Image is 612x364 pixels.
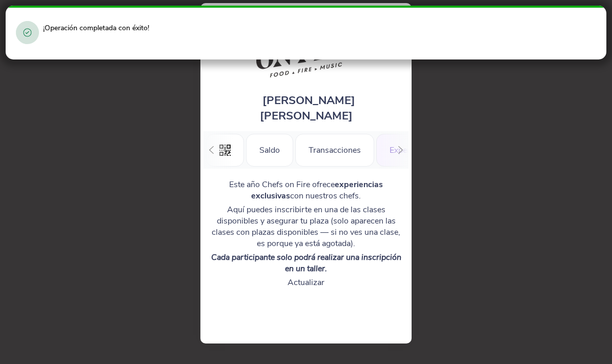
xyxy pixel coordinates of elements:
[260,93,355,124] span: [PERSON_NAME] [PERSON_NAME]
[209,204,403,249] p: Aquí puedes inscribirte en una de las clases disponibles y asegurar tu plaza (solo aparecen las c...
[246,144,293,155] a: Saldo
[376,134,448,167] div: Experiencias
[376,144,448,155] a: Experiencias
[209,277,403,288] center: Actualizar
[211,252,401,274] em: Cada participante solo podrá realizar una inscripción en un taller.
[295,144,374,155] a: Transacciones
[209,179,403,201] p: Este año Chefs on Fire ofrece con nuestros chefs.
[43,23,149,33] span: ¡Operación completada con éxito!
[251,179,383,201] strong: experiencias exclusivas
[295,134,374,167] div: Transacciones
[246,134,293,167] div: Saldo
